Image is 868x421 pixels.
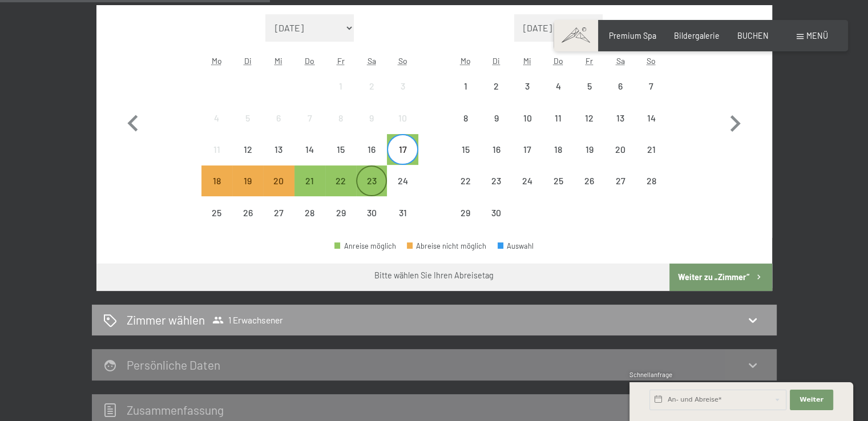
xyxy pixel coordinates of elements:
[606,176,635,205] div: 27
[605,71,636,102] div: Sat Sep 06 2025
[398,56,407,66] abbr: Sonntag
[212,314,283,326] span: 1 Erwachsener
[296,145,324,173] div: 14
[296,176,324,205] div: 21
[513,145,542,173] div: 17
[636,103,667,133] div: Sun Sep 14 2025
[636,71,667,102] div: Abreise nicht möglich
[606,82,635,110] div: 6
[356,165,387,196] div: Sat Aug 23 2025
[543,103,574,133] div: Abreise nicht möglich
[574,165,604,196] div: Fri Sep 26 2025
[513,114,542,142] div: 10
[201,165,232,196] div: Abreise nicht möglich, da die Mindestaufenthaltsdauer nicht erfüllt wird
[574,134,604,165] div: Abreise nicht möglich
[232,197,263,228] div: Tue Aug 26 2025
[544,82,572,110] div: 4
[263,103,294,133] div: Abreise nicht möglich
[294,134,325,165] div: Abreise nicht möglich
[800,395,823,404] span: Weiter
[637,176,665,205] div: 28
[356,71,387,102] div: Sat Aug 02 2025
[574,165,604,196] div: Abreise nicht möglich
[451,145,479,173] div: 15
[636,165,667,196] div: Sun Sep 28 2025
[201,134,232,165] div: Mon Aug 11 2025
[337,56,344,66] abbr: Freitag
[356,197,387,228] div: Sat Aug 30 2025
[201,165,232,196] div: Mon Aug 18 2025
[647,56,656,66] abbr: Sonntag
[201,134,232,165] div: Abreise nicht möglich
[388,82,417,110] div: 3
[450,197,481,228] div: Abreise nicht möglich
[451,114,479,142] div: 8
[544,114,572,142] div: 11
[574,103,604,133] div: Abreise nicht möglich
[263,197,294,228] div: Abreise nicht möglich
[523,56,531,66] abbr: Mittwoch
[387,103,418,133] div: Sun Aug 10 2025
[232,165,263,196] div: Abreise nicht möglich, da die Mindestaufenthaltsdauer nicht erfüllt wird
[586,56,593,66] abbr: Freitag
[575,82,603,110] div: 5
[325,71,356,102] div: Abreise nicht möglich
[636,134,667,165] div: Abreise nicht möglich
[326,82,355,110] div: 1
[294,165,325,196] div: Thu Aug 21 2025
[296,114,324,142] div: 7
[294,103,325,133] div: Thu Aug 07 2025
[356,103,387,133] div: Abreise nicht möglich
[374,270,494,281] div: Bitte wählen Sie Ihren Abreisetag
[636,103,667,133] div: Abreise nicht möglich
[575,145,603,173] div: 19
[636,134,667,165] div: Sun Sep 21 2025
[605,103,636,133] div: Sat Sep 13 2025
[357,145,386,173] div: 16
[450,165,481,196] div: Mon Sep 22 2025
[233,145,262,173] div: 12
[481,165,512,196] div: Tue Sep 23 2025
[637,145,665,173] div: 21
[605,134,636,165] div: Abreise nicht möglich
[543,134,574,165] div: Abreise nicht möglich
[201,197,232,228] div: Mon Aug 25 2025
[201,197,232,228] div: Abreise nicht möglich
[575,176,603,205] div: 26
[544,176,572,205] div: 25
[356,71,387,102] div: Abreise nicht möglich
[606,145,635,173] div: 20
[482,114,511,142] div: 9
[325,197,356,228] div: Abreise nicht möglich
[605,71,636,102] div: Abreise nicht möglich
[543,165,574,196] div: Thu Sep 25 2025
[387,165,418,196] div: Abreise nicht möglich
[450,71,481,102] div: Mon Sep 01 2025
[264,114,293,142] div: 6
[264,208,293,237] div: 27
[606,114,635,142] div: 13
[325,165,356,196] div: Fri Aug 22 2025
[388,208,417,237] div: 31
[356,134,387,165] div: Abreise nicht möglich
[233,208,262,237] div: 26
[387,71,418,102] div: Abreise nicht möglich
[387,197,418,228] div: Sun Aug 31 2025
[263,165,294,196] div: Wed Aug 20 2025
[543,71,574,102] div: Abreise nicht möglich
[451,176,479,205] div: 22
[460,56,470,66] abbr: Montag
[451,82,479,110] div: 1
[294,134,325,165] div: Thu Aug 14 2025
[325,134,356,165] div: Fri Aug 15 2025
[357,82,386,110] div: 2
[450,71,481,102] div: Abreise nicht möglich
[263,134,294,165] div: Abreise nicht möglich
[450,103,481,133] div: Mon Sep 08 2025
[481,103,512,133] div: Abreise nicht möglich
[334,242,396,250] div: Anreise möglich
[232,103,263,133] div: Tue Aug 05 2025
[543,103,574,133] div: Thu Sep 11 2025
[512,165,543,196] div: Abreise nicht möglich
[450,134,481,165] div: Abreise nicht möglich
